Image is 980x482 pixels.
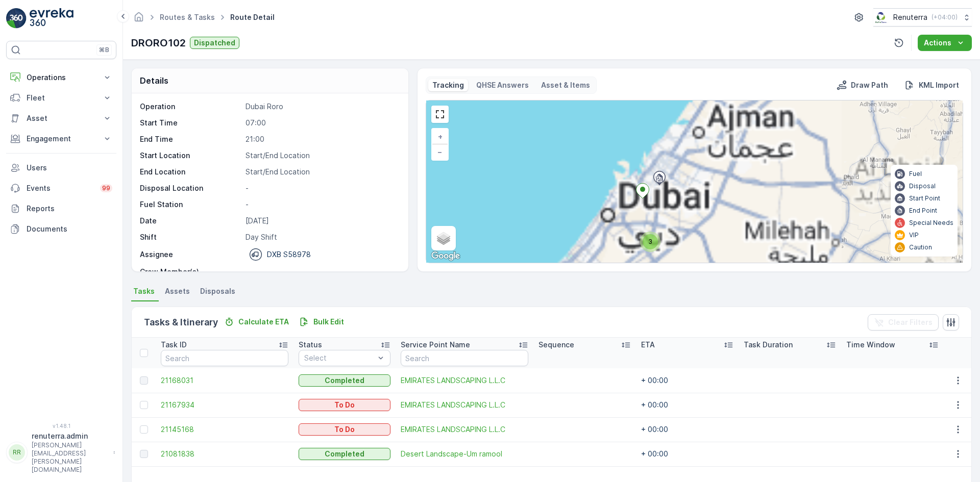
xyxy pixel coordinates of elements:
p: KML Import [919,80,959,90]
p: Engagement [27,134,96,144]
p: - [246,267,398,277]
p: Events [27,183,94,193]
p: Calculate ETA [238,317,289,327]
button: Completed [299,374,391,387]
p: Fleet [27,93,96,103]
p: Completed [325,449,364,459]
p: Disposal Location [140,183,241,193]
div: Toggle Row Selected [140,401,148,409]
p: Start/End Location [246,150,398,161]
p: Service Point Name [401,340,470,350]
input: Search [161,350,288,366]
p: 99 [102,184,110,192]
button: Draw Path [832,79,892,91]
div: Toggle Row Selected [140,450,148,458]
p: End Time [140,134,241,144]
button: Clear Filters [868,314,939,331]
a: Open this area in Google Maps (opens a new window) [429,249,462,263]
span: v 1.48.1 [6,423,116,429]
p: DRORO102 [131,35,186,50]
p: 07:00 [246,118,398,128]
span: − [437,147,443,156]
a: Zoom Out [432,144,448,160]
a: EMIRATES LANDSCAPING L.L.C [401,400,528,410]
p: Renuterra [893,12,927,22]
p: Start Location [140,150,241,161]
p: Special Needs [909,219,953,227]
p: Documents [27,224,112,234]
p: Day Shift [246,232,398,242]
td: + 00:00 [636,393,739,417]
a: 21168031 [161,375,288,386]
button: Operations [6,67,116,88]
img: logo_light-DOdMpM7g.png [30,8,73,29]
span: + [438,132,443,141]
img: logo [6,8,27,29]
p: Disposal [909,182,936,190]
p: [DATE] [246,216,398,226]
p: End Point [909,207,937,215]
p: Asset [27,113,96,123]
a: EMIRATES LANDSCAPING L.L.C [401,424,528,435]
p: Task ID [161,340,187,350]
div: Toggle Row Selected [140,376,148,385]
td: + 00:00 [636,368,739,393]
p: Time Window [846,340,895,350]
a: View Fullscreen [432,107,448,122]
p: Dubai Roro [246,102,398,112]
span: Tasks [133,286,155,296]
p: ⌘B [99,46,109,54]
p: renuterra.admin [32,431,108,441]
a: 21167934 [161,400,288,410]
div: 0 [426,100,963,263]
a: Users [6,158,116,178]
p: Operation [140,102,241,112]
p: Tasks & Itinerary [144,315,218,329]
button: KML Import [900,79,963,91]
p: VIP [909,231,919,239]
p: Fuel [909,170,922,178]
div: 3 [640,232,660,252]
p: Crew Member(s) [140,267,241,277]
p: Tracking [432,80,464,90]
button: Fleet [6,88,116,108]
p: Dispatched [194,38,235,48]
a: Layers [432,227,455,249]
button: RRrenuterra.admin[PERSON_NAME][EMAIL_ADDRESS][PERSON_NAME][DOMAIN_NAME] [6,431,116,474]
a: Desert Landscape-Um ramool [401,449,528,459]
span: Disposals [200,286,235,296]
p: To Do [334,424,355,435]
p: Operations [27,72,96,83]
button: Actions [918,35,972,51]
p: Start Time [140,118,241,128]
p: DXB S58978 [267,249,311,260]
button: Calculate ETA [220,316,293,328]
a: Homepage [133,15,144,24]
button: Renuterra(+04:00) [873,8,972,27]
p: Start/End Location [246,167,398,177]
td: + 00:00 [636,442,739,466]
a: Documents [6,219,116,239]
button: To Do [299,423,391,436]
p: Status [299,340,322,350]
p: Actions [924,38,951,48]
img: Screenshot_2024-07-26_at_13.33.01.png [873,12,889,23]
p: Start Point [909,194,940,202]
p: Clear Filters [888,317,933,327]
p: Assignee [140,249,173,260]
a: 21145168 [161,424,288,435]
a: EMIRATES LANDSCAPING L.L.C [401,375,528,386]
a: Reports [6,198,116,219]
p: 21:00 [246,134,398,144]
p: Task Duration [744,340,793,350]
button: Dispatched [190,37,239,49]
button: Asset [6,108,116,129]
a: 21081838 [161,449,288,459]
p: Users [27,163,112,173]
